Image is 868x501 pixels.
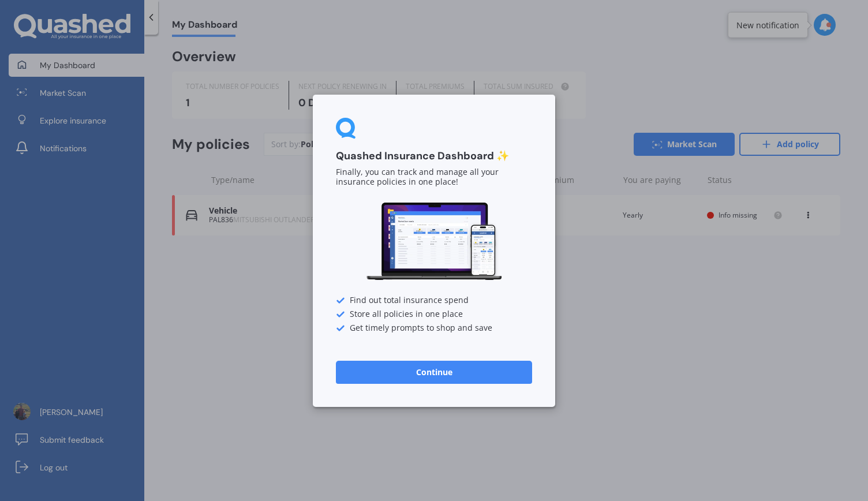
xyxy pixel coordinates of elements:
[336,296,532,305] div: Find out total insurance spend
[365,201,503,282] img: Dashboard
[336,360,532,383] button: Continue
[336,149,532,163] h3: Quashed Insurance Dashboard ✨
[336,323,532,332] div: Get timely prompts to shop and save
[336,309,532,319] div: Store all policies in one place
[336,167,532,187] p: Finally, you can track and manage all your insurance policies in one place!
